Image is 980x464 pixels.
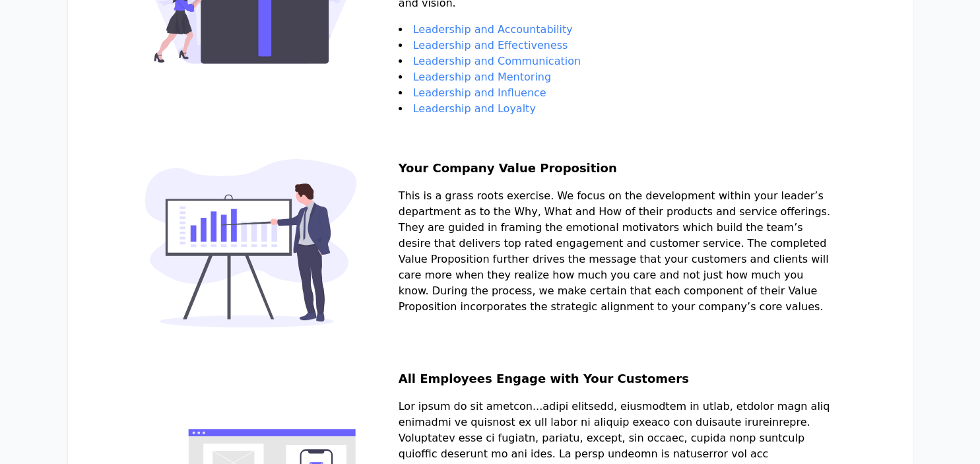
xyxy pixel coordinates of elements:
a: Leadership and Mentoring [413,71,551,83]
img: Your Company Value Proposition [145,159,356,327]
a: Leadership and Accountability [413,23,573,36]
p: This is a grass roots exercise. We focus on the development within your leader’s department as to... [399,188,835,315]
h2: All Employees Engage with Your Customers [399,370,835,399]
a: Leadership and Loyalty [413,102,536,115]
h2: Your Company Value Proposition [399,159,835,188]
a: Leadership and Communication [413,55,581,67]
a: Leadership and Influence [413,86,546,99]
a: Leadership and Effectiveness [413,39,568,51]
